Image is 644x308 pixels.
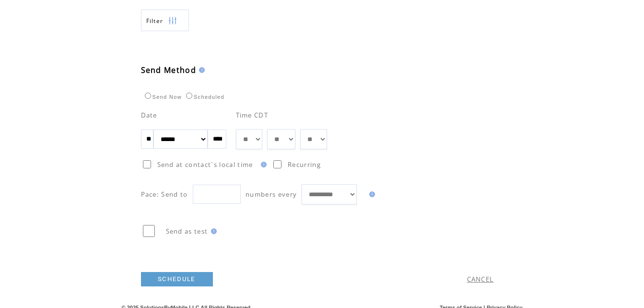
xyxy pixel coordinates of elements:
a: SCHEDULE [141,272,213,286]
input: Send Now [145,93,151,99]
span: numbers every [246,190,297,199]
span: Pace: Send to [141,190,188,199]
span: Send as test [166,227,208,236]
img: help.gif [366,191,375,197]
a: Filter [141,10,189,31]
label: Scheduled [184,94,224,100]
span: Time CDT [236,111,269,119]
img: help.gif [258,162,267,167]
label: Send Now [142,94,182,100]
img: filters.png [168,10,177,32]
span: Show filters [146,17,164,25]
span: Recurring [288,160,321,169]
input: Scheduled [186,93,192,99]
span: Send Method [141,65,197,75]
img: help.gif [196,67,205,73]
img: help.gif [208,228,217,234]
a: CANCEL [467,275,494,284]
span: Date [141,111,157,119]
span: Send at contact`s local time [157,160,253,169]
